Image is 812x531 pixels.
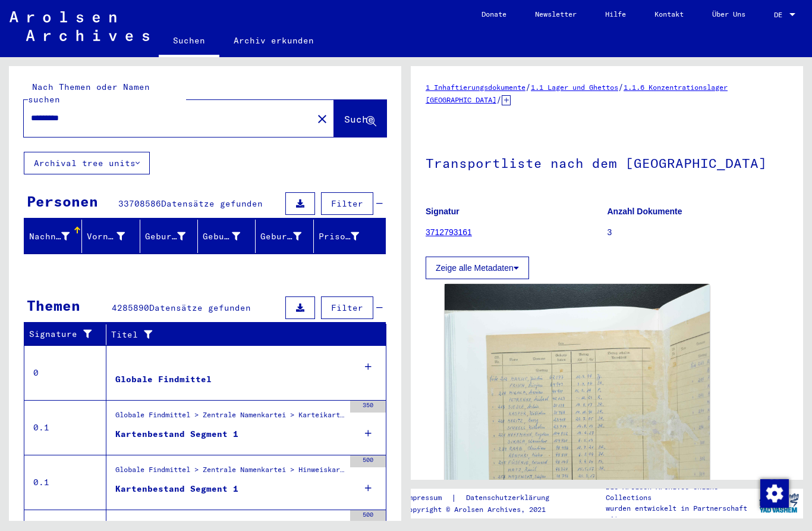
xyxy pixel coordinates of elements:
span: DE [774,11,787,19]
span: 33708586 [118,198,161,209]
a: 1.1 Lager und Ghettos [531,83,618,92]
span: / [525,82,531,92]
span: Datensätze gefunden [161,198,263,209]
div: Geburt‏ [203,227,255,246]
mat-header-cell: Geburt‏ [198,220,256,253]
mat-header-cell: Geburtsdatum [256,220,313,253]
img: Arolsen_neg.svg [10,11,149,41]
td: 0.1 [24,400,106,455]
div: Vorname [87,230,124,243]
a: Archiv erkunden [219,26,328,55]
p: wurden entwickelt in Partnerschaft mit [606,503,754,524]
button: Filter [321,192,373,215]
span: / [496,94,502,105]
div: 500 [350,455,386,467]
td: 0.1 [24,455,106,510]
mat-icon: close [315,112,329,126]
div: 350 [350,401,386,413]
b: Anzahl Dokumente [608,207,682,216]
p: Copyright © Arolsen Archives, 2021 [404,504,564,515]
div: Zustimmung ändern [760,479,788,507]
a: 3712793161 [426,227,472,237]
img: Zustimmung ändern [760,479,789,508]
span: Suche [344,113,374,125]
div: Nachname [29,227,84,246]
h1: Transportliste nach dem [GEOGRAPHIC_DATA] [426,136,788,188]
div: Globale Findmittel [115,373,212,386]
button: Zeige alle Metadaten [426,257,529,279]
span: 4285890 [112,302,149,313]
a: Impressum [404,492,451,504]
span: Filter [331,302,363,313]
button: Filter [321,296,373,319]
td: 0 [24,345,106,400]
mat-header-cell: Vorname [82,220,140,253]
div: Globale Findmittel > Zentrale Namenkartei > Hinweiskarten und Originale, die in T/D-Fällen aufgef... [115,464,344,481]
div: Signature [29,328,97,341]
b: Signatur [426,207,459,216]
a: Datenschutzerklärung [457,492,564,504]
div: Geburtsname [145,230,185,243]
p: 3 [608,226,789,239]
mat-header-cell: Geburtsname [140,220,198,253]
mat-header-cell: Nachname [24,220,82,253]
img: yv_logo.png [757,488,801,518]
div: | [404,492,564,504]
div: Titel [111,325,374,344]
div: Geburtsdatum [260,227,316,246]
div: Geburt‏ [203,230,240,243]
div: Titel [111,329,363,341]
button: Archival tree units [24,152,150,174]
div: 500 [350,510,386,522]
div: Nachname [29,230,70,243]
div: Personen [27,190,98,212]
div: Kartenbestand Segment 1 [115,483,238,495]
mat-label: Nach Themen oder Namen suchen [28,82,150,105]
button: Suche [334,100,386,137]
a: Suchen [159,26,219,57]
div: Globale Findmittel > Zentrale Namenkartei > Karteikarten, die im Rahmen der sequentiellen Massend... [115,410,344,426]
mat-header-cell: Prisoner # [314,220,385,253]
p: Die Arolsen Archives Online-Collections [606,482,754,503]
div: Signature [29,325,109,344]
a: 1 Inhaftierungsdokumente [426,83,525,92]
div: Prisoner # [319,230,359,243]
div: Geburtsname [145,227,200,246]
div: Themen [27,295,80,316]
div: Vorname [87,227,139,246]
span: / [618,82,624,92]
span: Datensätze gefunden [149,302,251,313]
div: Kartenbestand Segment 1 [115,428,238,441]
div: Geburtsdatum [260,230,301,243]
button: Clear [310,107,334,130]
span: Filter [331,198,363,209]
div: Prisoner # [319,227,374,246]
